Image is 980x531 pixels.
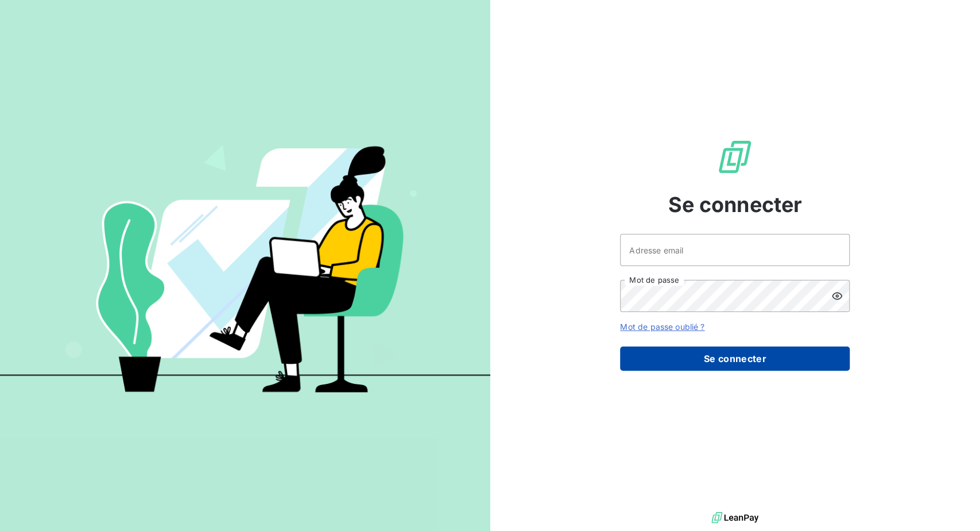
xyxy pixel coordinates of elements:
[711,509,758,526] img: logo
[716,138,753,175] img: Logo LeanPay
[620,347,850,371] button: Se connecter
[668,189,802,220] span: Se connecter
[620,234,850,266] input: placeholder
[620,322,704,332] a: Mot de passe oublié ?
